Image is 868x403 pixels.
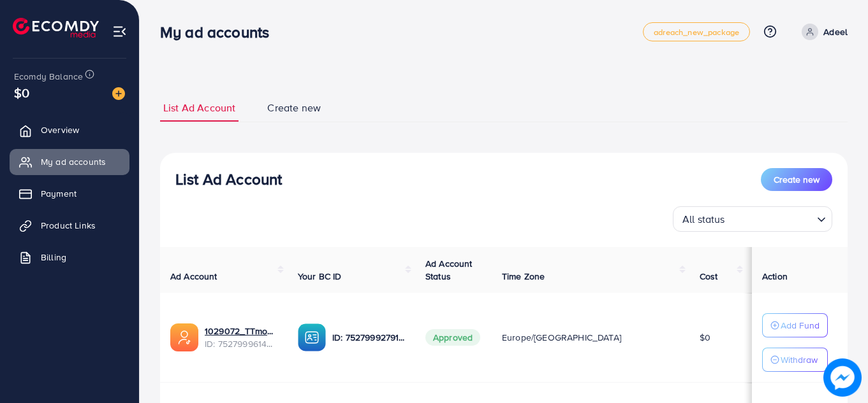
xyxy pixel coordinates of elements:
[112,87,125,100] img: image
[298,270,342,283] span: Your BC ID
[797,24,848,40] a: Adeel
[823,24,848,39] p: Adeel
[267,101,321,115] span: Create new
[700,331,710,344] span: $0
[643,22,750,41] a: adreach_new_package
[332,330,405,345] p: ID: 7527999279103574032
[781,352,818,367] p: Withdraw
[14,70,83,83] span: Ecomdy Balance
[762,313,828,337] button: Add Fund
[163,101,235,115] span: List Ad Account
[10,149,129,174] a: My ad accounts
[502,331,621,344] span: Europe/[GEOGRAPHIC_DATA]
[41,251,66,264] span: Billing
[175,170,282,188] h3: List Ad Account
[170,270,217,283] span: Ad Account
[762,348,828,372] button: Withdraw
[298,323,326,351] img: ic-ba-acc.ded83a64.svg
[10,117,129,143] a: Overview
[10,181,129,206] a: Payment
[762,270,788,283] span: Action
[14,83,29,102] span: $0
[654,28,739,36] span: adreach_new_package
[700,270,718,283] span: Cost
[160,23,279,41] h3: My ad accounts
[823,358,862,397] img: image
[170,323,198,351] img: ic-ads-acc.e4c84228.svg
[502,270,545,283] span: Time Zone
[680,210,728,229] span: All status
[425,257,473,283] span: Ad Account Status
[41,155,106,168] span: My ad accounts
[10,244,129,270] a: Billing
[425,329,480,346] span: Approved
[10,213,129,238] a: Product Links
[41,124,79,136] span: Overview
[41,219,96,232] span: Product Links
[761,168,832,191] button: Create new
[673,206,832,232] div: Search for option
[774,173,820,186] span: Create new
[13,18,99,38] img: logo
[112,24,127,39] img: menu
[41,187,77,200] span: Payment
[205,337,277,350] span: ID: 7527999614847467521
[729,208,812,229] input: Search for option
[781,318,820,333] p: Add Fund
[205,325,277,351] div: <span class='underline'>1029072_TTmonigrow_1752749004212</span></br>7527999614847467521
[205,325,277,337] a: 1029072_TTmonigrow_1752749004212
